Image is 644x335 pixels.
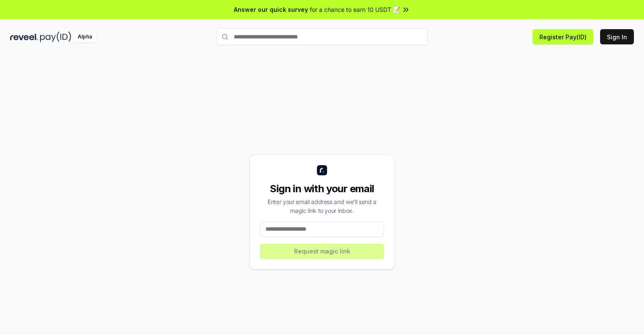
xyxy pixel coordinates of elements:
button: Register Pay(ID) [533,29,593,44]
span: for a chance to earn 10 USDT 📝 [310,5,400,14]
img: logo_small [317,165,327,175]
img: pay_id [40,32,71,42]
div: Enter your email address and we’ll send a magic link to your inbox. [260,197,384,215]
img: reveel_dark [10,32,38,42]
span: Answer our quick survey [234,5,308,14]
button: Sign In [600,29,634,44]
div: Alpha [73,32,97,42]
div: Sign in with your email [260,182,384,196]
